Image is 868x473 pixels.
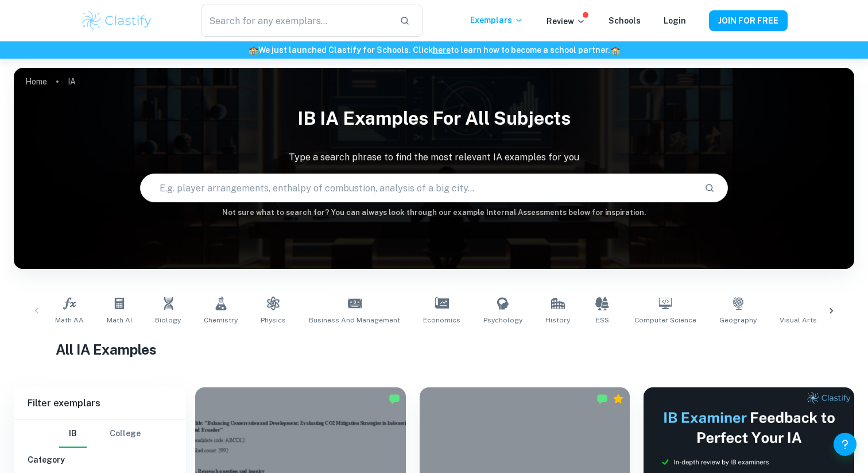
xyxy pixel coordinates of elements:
h6: Filter exemplars [14,387,186,420]
img: Marked [596,393,608,405]
span: Chemistry [204,315,238,325]
h1: IB IA examples for all subjects [14,100,854,137]
img: Clastify logo [80,9,153,32]
span: Physics [261,315,286,325]
div: Filter type choice [59,420,141,448]
p: Review [547,15,586,28]
h6: Category [28,453,172,466]
h1: All IA Examples [56,339,812,360]
h6: We just launched Clastify for Schools. Click to learn how to become a school partner. [2,44,866,56]
button: IB [59,420,87,448]
span: Math AA [55,315,84,325]
span: History [545,315,570,325]
span: Math AI [107,315,132,325]
div: Premium [613,393,624,405]
a: Home [25,74,47,90]
a: Schools [609,16,641,25]
input: Search for any exemplars... [201,5,390,37]
span: ESS [596,315,609,325]
button: College [110,420,141,448]
span: 🏫 [610,45,620,55]
a: Login [664,16,686,25]
h6: Not sure what to search for? You can always look through our example Internal Assessments below f... [14,207,854,218]
button: Help and Feedback [834,433,857,456]
p: Exemplars [470,14,524,26]
span: Business and Management [309,315,400,325]
span: Geography [719,315,757,325]
p: IA [68,75,76,88]
button: JOIN FOR FREE [709,10,788,31]
img: Marked [389,393,400,405]
input: E.g. player arrangements, enthalpy of combustion, analysis of a big city... [141,172,696,204]
a: here [433,45,451,55]
span: Computer Science [634,315,696,325]
p: Type a search phrase to find the most relevant IA examples for you [14,151,854,164]
span: Psychology [483,315,522,325]
button: Search [700,178,719,198]
span: 🏫 [249,45,258,55]
span: Economics [423,315,460,325]
span: Biology [155,315,181,325]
